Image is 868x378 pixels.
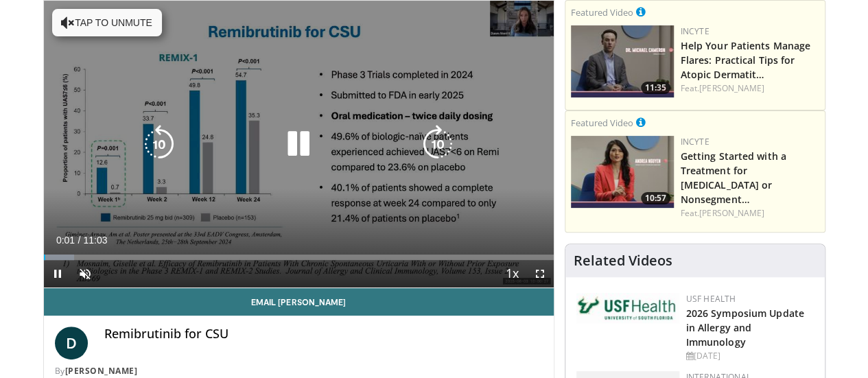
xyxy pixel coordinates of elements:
[641,192,670,204] span: 10:57
[526,260,554,287] button: Fullscreen
[571,25,674,97] img: 601112bd-de26-4187-b266-f7c9c3587f14.png.150x105_q85_crop-smart_upscale.jpg
[686,307,804,349] a: 2026 Symposium Update in Allergy and Immunology
[56,235,75,246] span: 0:01
[571,6,633,19] small: Featured Video
[104,327,543,342] h4: Remibrutinib for CSU
[576,293,679,323] img: 6ba8804a-8538-4002-95e7-a8f8012d4a11.png.150x105_q85_autocrop_double_scale_upscale_version-0.2.jpg
[681,39,811,81] a: Help Your Patients Manage Flares: Practical Tips for Atopic Dermatit…
[699,82,764,94] a: [PERSON_NAME]
[681,207,819,220] div: Feat.
[571,136,674,208] a: 10:57
[686,293,736,305] a: USF Health
[681,82,819,95] div: Feat.
[44,288,554,316] a: Email [PERSON_NAME]
[571,136,674,208] img: e02a99de-beb8-4d69-a8cb-018b1ffb8f0c.png.150x105_q85_crop-smart_upscale.jpg
[499,260,526,287] button: Playback Rate
[52,9,162,36] button: Tap to unmute
[44,260,71,287] button: Pause
[641,82,670,94] span: 11:35
[83,235,107,246] span: 11:03
[44,255,554,260] div: Progress Bar
[71,260,99,287] button: Unmute
[78,235,81,246] span: /
[65,365,138,377] a: [PERSON_NAME]
[55,365,543,377] div: By
[44,1,554,288] video-js: Video Player
[681,150,786,206] a: Getting Started with a Treatment for [MEDICAL_DATA] or Nonsegment…
[681,136,709,147] a: Incyte
[686,350,814,362] div: [DATE]
[55,327,88,359] a: D
[571,25,674,97] a: 11:35
[681,25,709,37] a: Incyte
[699,207,764,219] a: [PERSON_NAME]
[574,252,672,269] h4: Related Videos
[571,117,633,129] small: Featured Video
